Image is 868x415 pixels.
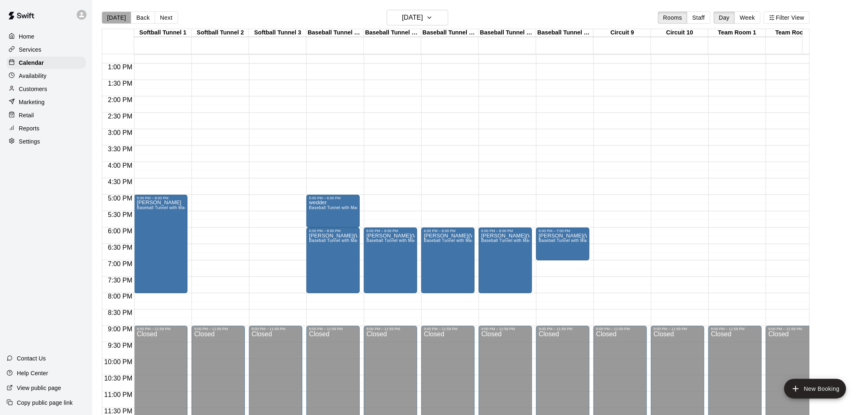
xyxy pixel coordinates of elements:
[106,342,135,349] span: 9:30 PM
[536,228,589,260] div: 6:00 PM – 7:00 PM: DONNIE(WILDFIRE)
[137,327,185,331] div: 9:00 PM – 11:59 PM
[366,238,425,243] span: Baseball Tunnel with Machine
[536,29,594,37] div: Baseball Tunnel 8 (Mound)
[249,29,306,37] div: Softball Tunnel 3
[306,195,360,228] div: 5:00 PM – 6:00 PM: wedder
[364,228,417,293] div: 6:00 PM – 8:00 PM: DONNIE(WILDFIRE)
[366,327,415,331] div: 9:00 PM – 11:59 PM
[106,326,135,333] span: 9:00 PM
[784,379,846,399] button: add
[7,122,86,135] a: Reports
[19,72,47,80] p: Availability
[17,399,73,407] p: Copy public page link
[19,85,47,93] p: Customers
[306,29,364,37] div: Baseball Tunnel 4 (Machine)
[7,70,86,82] a: Availability
[192,29,249,37] div: Softball Tunnel 2
[106,178,135,185] span: 4:30 PM
[137,205,195,210] span: Baseball Tunnel with Machine
[106,96,135,103] span: 2:00 PM
[306,228,360,293] div: 6:00 PM – 8:00 PM: DONNIE(WILDFIRE)
[17,384,61,392] p: View public page
[134,29,192,37] div: Softball Tunnel 1
[481,229,530,233] div: 6:00 PM – 8:00 PM
[155,11,178,24] button: Next
[651,29,708,37] div: Circuit 10
[424,327,472,331] div: 9:00 PM – 11:59 PM
[106,277,135,284] span: 7:30 PM
[7,83,86,95] a: Customers
[134,195,187,293] div: 5:00 PM – 8:00 PM: BRIAN BETENCOURT
[424,229,472,233] div: 6:00 PM – 8:00 PM
[402,12,423,23] h6: [DATE]
[594,29,651,37] div: Circuit 9
[421,228,475,293] div: 6:00 PM – 8:00 PM: DONNIE(WILDFIRE)
[766,29,823,37] div: Team Room 2
[102,375,134,382] span: 10:30 PM
[19,111,34,119] p: Retail
[106,64,135,71] span: 1:00 PM
[309,229,357,233] div: 6:00 PM – 8:00 PM
[106,162,135,169] span: 4:00 PM
[19,98,45,106] p: Marketing
[481,327,530,331] div: 9:00 PM – 11:59 PM
[7,135,86,148] a: Settings
[106,195,135,202] span: 5:00 PM
[7,57,86,69] a: Calendar
[19,46,41,54] p: Services
[19,59,44,67] p: Calendar
[364,29,421,37] div: Baseball Tunnel 5 (Machine)
[106,310,135,317] span: 8:30 PM
[7,30,86,43] a: Home
[19,137,40,146] p: Settings
[102,359,134,366] span: 10:00 PM
[17,369,48,377] p: Help Center
[711,327,759,331] div: 9:00 PM – 11:59 PM
[687,11,710,24] button: Staff
[479,228,532,293] div: 6:00 PM – 8:00 PM: DONNIE(WILDFIRE)
[764,11,810,24] button: Filter View
[102,408,134,415] span: 11:30 PM
[735,11,761,24] button: Week
[708,29,766,37] div: Team Room 1
[309,327,357,331] div: 9:00 PM – 11:59 PM
[658,11,688,24] button: Rooms
[7,43,86,56] a: Services
[714,11,735,24] button: Day
[106,129,135,136] span: 3:00 PM
[387,10,448,25] button: [DATE]
[653,327,702,331] div: 9:00 PM – 11:59 PM
[479,29,536,37] div: Baseball Tunnel 7 (Mound/Machine)
[7,96,86,108] a: Marketing
[106,113,135,120] span: 2:30 PM
[251,327,300,331] div: 9:00 PM – 11:59 PM
[106,80,135,87] span: 1:30 PM
[106,244,135,251] span: 6:30 PM
[366,229,415,233] div: 6:00 PM – 8:00 PM
[19,32,34,41] p: Home
[424,238,482,243] span: Baseball Tunnel with Machine
[309,196,357,200] div: 5:00 PM – 6:00 PM
[106,211,135,218] span: 5:30 PM
[539,327,587,331] div: 9:00 PM – 11:59 PM
[481,238,539,243] span: Baseball Tunnel with Machine
[539,229,587,233] div: 6:00 PM – 7:00 PM
[102,11,131,24] button: [DATE]
[106,260,135,267] span: 7:00 PM
[131,11,155,24] button: Back
[19,124,39,132] p: Reports
[106,228,135,235] span: 6:00 PM
[106,293,135,300] span: 8:00 PM
[309,205,367,210] span: Baseball Tunnel with Machine
[102,392,134,399] span: 11:00 PM
[7,109,86,121] a: Retail
[768,327,817,331] div: 9:00 PM – 11:59 PM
